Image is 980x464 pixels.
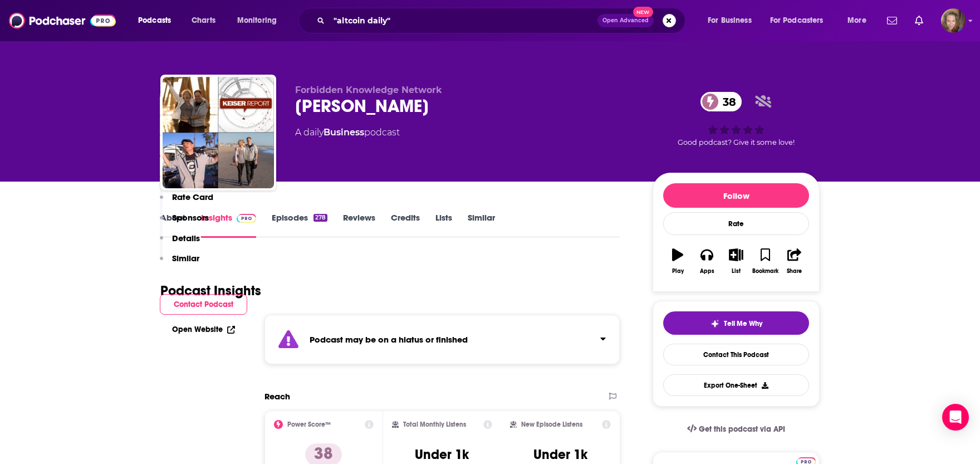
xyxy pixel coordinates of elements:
[310,334,468,345] strong: Podcast may be on a hiatus or finished
[633,7,653,17] span: New
[847,13,866,28] span: More
[295,85,442,95] span: Forbidden Knowledge Network
[883,11,901,30] a: Show notifications dropdown
[172,325,235,334] a: Open Website
[435,212,452,238] a: Lists
[130,12,185,30] button: open menu
[172,212,209,223] p: Sponsors
[941,8,966,33] img: User Profile
[391,212,420,238] a: Credits
[229,12,291,30] button: open menu
[700,92,742,111] a: 38
[663,241,692,281] button: Play
[770,13,824,28] span: For Podcasters
[160,253,199,273] button: Similar
[237,13,277,28] span: Monitoring
[653,85,820,154] div: 38Good podcast? Give it some love!
[313,214,327,222] div: 278
[663,212,809,235] div: Rate
[295,126,400,139] div: A daily podcast
[415,446,469,463] h3: Under 1k
[678,138,795,146] span: Good podcast? Give it some love!
[732,268,741,275] div: List
[521,421,582,428] h2: New Episode Listens
[663,374,809,396] button: Export One-Sheet
[710,319,719,328] img: tell me why sparkle
[9,10,116,31] img: Podchaser - Follow, Share and Rate Podcasts
[678,416,794,443] a: Get this podcast via API
[663,344,809,365] a: Contact This Podcast
[722,241,751,281] button: List
[692,241,721,281] button: Apps
[264,391,290,402] h2: Reach
[468,212,495,238] a: Similar
[264,315,620,364] section: Click to expand status details
[160,233,200,253] button: Details
[343,212,375,238] a: Reviews
[533,446,587,463] h3: Under 1k
[941,8,966,33] span: Logged in as smcclure267
[699,424,785,434] span: Get this podcast via API
[910,11,928,30] a: Show notifications dropdown
[287,421,331,428] h2: Power Score™
[172,233,200,243] p: Details
[780,241,809,281] button: Share
[763,12,840,30] button: open menu
[663,311,809,335] button: tell me why sparkleTell Me Why
[192,13,215,28] span: Charts
[787,268,802,275] div: Share
[160,212,209,233] button: Sponsors
[700,12,766,30] button: open menu
[708,13,752,28] span: For Business
[403,421,466,428] h2: Total Monthly Listens
[138,13,171,28] span: Podcasts
[597,14,654,27] button: Open AdvancedNew
[329,12,597,30] input: Search podcasts, credits, & more...
[172,253,199,263] p: Similar
[272,212,327,238] a: Episodes278
[724,319,762,328] span: Tell Me Why
[752,268,778,275] div: Bookmark
[163,77,274,188] img: Keiser Report
[184,12,222,30] a: Charts
[700,268,714,275] div: Apps
[840,12,880,30] button: open menu
[663,183,809,208] button: Follow
[309,8,696,33] div: Search podcasts, credits, & more...
[602,18,649,23] span: Open Advanced
[712,92,742,111] span: 38
[942,404,969,431] div: Open Intercom Messenger
[324,127,364,138] a: Business
[160,294,247,315] button: Contact Podcast
[941,8,966,33] button: Show profile menu
[751,241,780,281] button: Bookmark
[672,268,684,275] div: Play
